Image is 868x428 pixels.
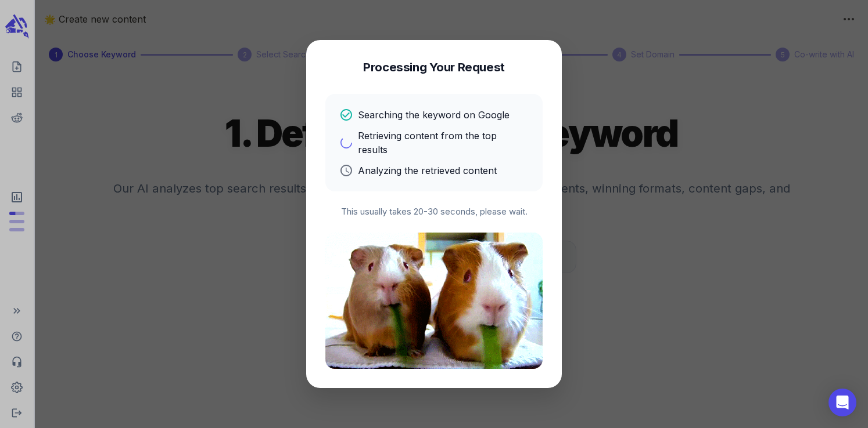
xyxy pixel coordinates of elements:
[828,389,856,416] div: Open Intercom Messenger
[358,108,510,122] p: Searching the keyword on Google
[325,205,543,219] p: This usually takes 20-30 seconds, please wait.
[358,164,497,177] p: Analyzing the retrieved content
[358,129,529,157] p: Retrieving content from the top results
[363,59,505,75] h4: Processing Your Request
[325,233,543,369] img: Processing animation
